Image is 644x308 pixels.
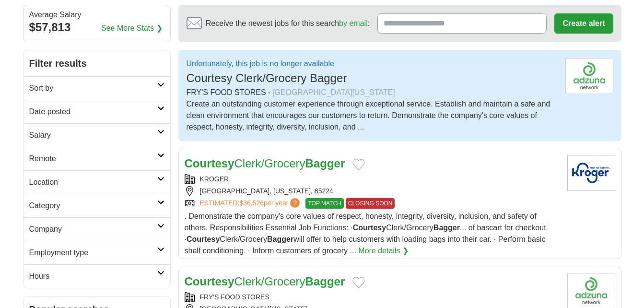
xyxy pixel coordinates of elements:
[358,245,409,257] a: More details ❯
[185,292,560,302] div: FRY'S FOOD STORES
[268,87,270,98] span: -
[29,153,157,165] h2: Remote
[29,83,157,94] h2: Sort by
[23,76,170,100] a: Sort by
[200,198,302,209] a: ESTIMATED:$36,526per year?
[554,13,613,34] button: Create alert
[185,157,345,170] a: CourtesyClerk/GroceryBagger
[433,224,460,232] strong: Bagger
[352,159,365,170] button: Add to favorite jobs
[567,155,615,191] img: Kroger logo
[29,247,157,259] h2: Employment type
[272,87,395,98] div: [GEOGRAPHIC_DATA][US_STATE]
[187,235,220,243] strong: Courtesy
[23,170,170,194] a: Location
[185,275,234,288] strong: Courtesy
[29,224,157,235] h2: Company
[187,98,558,133] div: Create an outstanding customer experience through exceptional service. Establish and maintain a s...
[187,71,347,84] span: Courtesy Clerk/Grocery Bagger
[339,19,368,27] a: by email
[101,23,163,34] a: See More Stats ❯
[23,241,170,264] a: Employment type
[206,18,370,29] span: Receive the newest jobs for this search :
[565,58,613,94] img: EQuest logo
[267,235,293,243] strong: Bagger
[305,275,345,288] strong: Bagger
[352,277,365,288] button: Add to favorite jobs
[29,271,157,282] h2: Hours
[185,212,549,255] span: . Demonstrate the company's core values of respect, honesty, integrity, diversity, inclusion, and...
[23,194,170,217] a: Category
[187,87,558,98] div: FRY'S FOOD STORES
[23,123,170,147] a: Salary
[305,198,343,209] span: TOP MATCH
[185,275,345,288] a: CourtesyClerk/GroceryBagger
[23,50,170,76] h2: Filter results
[29,130,157,141] h2: Salary
[346,198,395,209] span: CLOSING SOON
[29,200,157,212] h2: Category
[187,58,347,70] p: Unfortunately, this job is no longer available
[185,186,560,196] div: [GEOGRAPHIC_DATA], [US_STATE], 85224
[29,177,157,188] h2: Location
[185,157,234,170] strong: Courtesy
[200,175,229,183] a: KROGER
[29,19,164,36] div: $57,813
[29,11,164,19] div: Average Salary
[23,147,170,170] a: Remote
[23,100,170,123] a: Date posted
[23,264,170,288] a: Hours
[23,217,170,241] a: Company
[305,157,345,170] strong: Bagger
[290,198,300,208] span: ?
[239,199,264,207] span: $36,526
[353,224,386,232] strong: Courtesy
[29,106,157,118] h2: Date posted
